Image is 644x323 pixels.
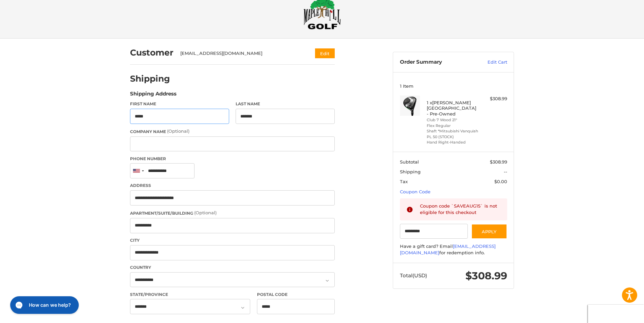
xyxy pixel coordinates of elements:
[130,101,229,107] label: First Name
[130,47,173,58] h2: Customer
[400,179,408,184] span: Tax
[400,59,473,66] h3: Order Summary
[494,179,507,184] span: $0.00
[427,117,479,123] li: Club 7 Wood 21°
[504,169,507,174] span: --
[130,156,335,162] label: Phone Number
[473,59,507,66] a: Edit Cart
[588,305,644,323] iframe: Google Customer Reviews
[236,101,335,107] label: Last Name
[400,169,421,174] span: Shipping
[420,203,501,216] div: Coupon code `SAVEAUG15` is not eligible for this checkout
[130,264,335,271] label: Country
[427,100,479,116] h4: 1 x [PERSON_NAME][GEOGRAPHIC_DATA] - Pre-Owned
[130,237,335,243] label: City
[130,164,146,178] div: United States: +1
[471,224,507,239] button: Apply
[167,128,189,134] small: (Optional)
[400,224,468,239] input: Gift Certificate or Coupon Code
[427,139,479,145] li: Hand Right-Handed
[130,73,170,84] h2: Shipping
[130,210,335,216] label: Apartment/Suite/Building
[427,123,479,129] li: Flex Regular
[490,159,507,165] span: $308.99
[400,83,507,89] h3: 1 Item
[400,159,419,165] span: Subtotal
[480,95,507,102] div: $308.99
[400,189,430,194] a: Coupon Code
[130,90,177,101] legend: Shipping Address
[257,292,335,298] label: Postal Code
[400,243,507,256] div: Have a gift card? Email for redemption info.
[180,50,302,57] div: [EMAIL_ADDRESS][DOMAIN_NAME]
[7,294,81,316] iframe: Gorgias live chat messenger
[194,210,217,215] small: (Optional)
[427,128,479,139] li: Shaft *Mitsubishi Vanquish PL 50 (STOCK)
[400,272,427,279] span: Total (USD)
[315,48,335,58] button: Edit
[130,128,335,135] label: Company Name
[130,182,335,189] label: Address
[130,292,250,298] label: State/Province
[465,270,507,282] span: $308.99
